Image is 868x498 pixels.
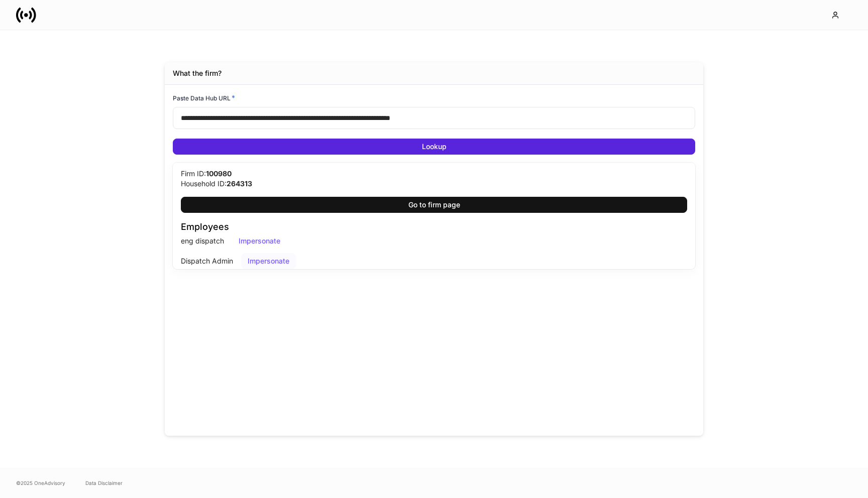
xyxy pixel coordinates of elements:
p: Firm ID: [181,169,687,179]
div: Go to firm page [408,201,460,208]
h6: Paste Data Hub URL [173,93,235,103]
a: Data Disclaimer [85,479,123,487]
span: © 2025 OneAdvisory [16,479,65,487]
div: What the firm? [173,68,222,78]
b: 264313 [227,179,252,188]
button: Impersonate [241,253,296,269]
p: Household ID: [181,179,687,189]
p: eng dispatch [181,236,224,246]
h4: Employees [181,221,687,233]
button: Impersonate [232,233,287,249]
b: 100980 [206,169,232,178]
div: Impersonate [248,258,289,265]
button: Lookup [173,139,695,155]
div: Lookup [422,143,447,150]
div: Impersonate [239,237,280,244]
button: Go to firm page [181,197,687,213]
p: Dispatch Admin [181,256,233,266]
